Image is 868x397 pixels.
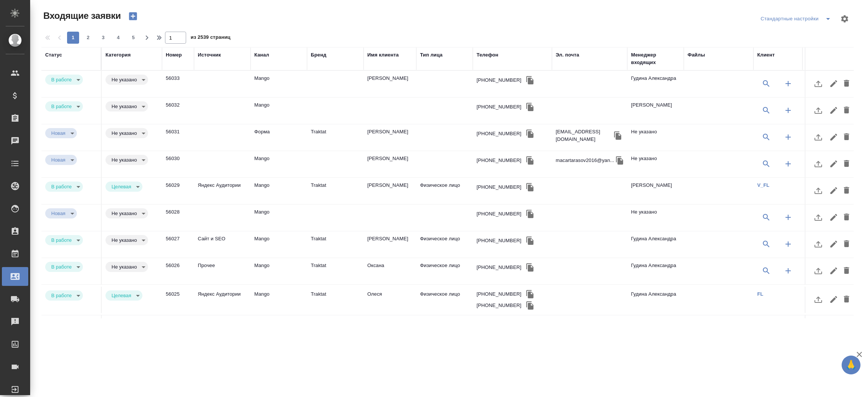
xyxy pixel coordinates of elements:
[49,264,74,270] button: В работе
[194,231,251,258] td: Сайт и SEO
[757,235,775,253] button: Выбрать клиента
[524,75,536,86] button: Скопировать
[779,235,797,253] button: Создать клиента
[420,51,443,59] div: Тип лица
[477,51,498,59] div: Телефон
[840,155,853,173] button: Удалить
[162,231,194,258] td: 56027
[757,128,775,146] button: Выбрать клиента
[194,178,251,204] td: Яндекс Аудитории
[809,208,827,226] button: Загрузить файл
[556,51,579,59] div: Эл. почта
[757,51,775,59] div: Клиент
[49,237,74,243] button: В работе
[840,101,853,119] button: Удалить
[477,183,521,191] div: [PHONE_NUMBER]
[524,155,536,166] button: Скопировать
[364,71,416,97] td: [PERSON_NAME]
[45,182,83,192] div: В работе
[477,103,521,111] div: [PHONE_NUMBER]
[364,287,416,313] td: Олеся
[840,75,853,93] button: Удалить
[627,231,684,258] td: Гудина Александра
[364,258,416,284] td: Оксана
[779,208,797,226] button: Создать клиента
[556,128,612,143] p: [EMAIL_ADDRESS][DOMAIN_NAME]
[809,155,827,173] button: Загрузить файл
[49,210,68,217] button: Новая
[109,210,139,217] button: Не указано
[97,34,109,41] span: 3
[49,157,68,163] button: Новая
[49,130,68,136] button: Новая
[162,71,194,97] td: 56033
[757,182,769,188] a: V_FL
[627,287,684,313] td: Гудина Александра
[162,124,194,151] td: 56031
[105,128,148,138] div: В работе
[109,292,133,299] button: Целевая
[251,98,307,124] td: Mango
[251,178,307,204] td: Mango
[688,51,705,59] div: Файлы
[477,157,521,164] div: [PHONE_NUMBER]
[827,262,840,280] button: Редактировать
[840,182,853,200] button: Удалить
[757,75,775,93] button: Выбрать клиента
[757,262,775,280] button: Выбрать клиента
[254,51,269,59] div: Канал
[105,51,131,59] div: Категория
[627,98,684,124] td: [PERSON_NAME]
[779,75,797,93] button: Создать клиента
[840,235,853,253] button: Удалить
[809,262,827,280] button: Загрузить файл
[524,128,536,139] button: Скопировать
[416,287,473,313] td: Физическое лицо
[112,34,124,41] span: 4
[809,101,827,119] button: Загрузить файл
[477,130,521,137] div: [PHONE_NUMBER]
[524,262,536,273] button: Скопировать
[112,32,124,44] button: 4
[524,101,536,113] button: Скопировать
[45,75,83,85] div: В работе
[627,71,684,97] td: Гудина Александра
[45,155,77,165] div: В работе
[759,13,836,25] div: split button
[627,124,684,151] td: Не указано
[109,130,139,136] button: Не указано
[631,51,680,66] div: Менеджер входящих
[49,183,74,190] button: В работе
[612,130,623,141] button: Скопировать
[364,178,416,204] td: [PERSON_NAME]
[124,10,142,23] button: Создать
[127,34,139,41] span: 5
[836,10,854,28] span: Настроить таблицу
[105,262,148,272] div: В работе
[364,231,416,258] td: [PERSON_NAME]
[827,208,840,226] button: Редактировать
[524,300,536,311] button: Скопировать
[49,292,74,299] button: В работе
[162,178,194,204] td: 56029
[127,32,139,44] button: 5
[556,157,614,164] p: macartarasov2016@yan...
[194,258,251,284] td: Прочее
[809,290,827,308] button: Загрузить файл
[162,258,194,284] td: 56026
[162,98,194,124] td: 56032
[477,76,521,84] div: [PHONE_NUMBER]
[416,258,473,284] td: Физическое лицо
[364,124,416,151] td: [PERSON_NAME]
[251,231,307,258] td: Mango
[614,155,625,166] button: Скопировать
[845,357,857,373] span: 🙏
[307,258,364,284] td: Traktat
[45,290,83,301] div: В работе
[627,151,684,177] td: Не указано
[166,51,182,59] div: Номер
[49,103,74,110] button: В работе
[627,315,684,342] td: [PERSON_NAME]
[840,128,853,146] button: Удалить
[477,290,521,298] div: [PHONE_NUMBER]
